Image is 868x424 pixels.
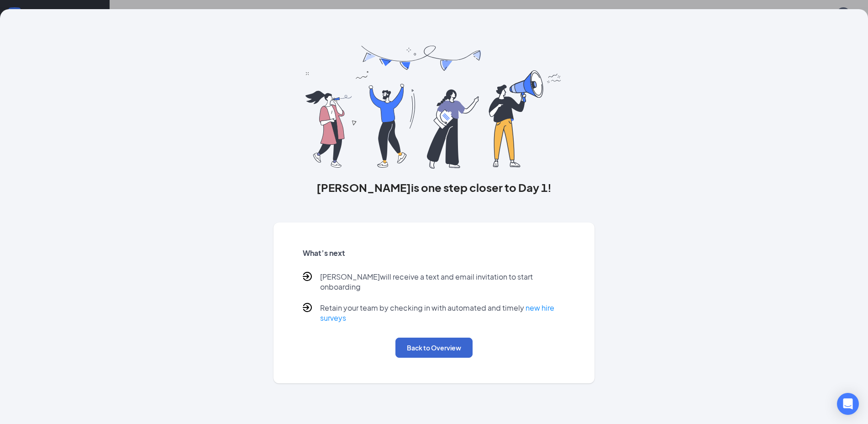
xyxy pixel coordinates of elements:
[274,180,595,195] h3: [PERSON_NAME] is one step closer to Day 1!
[303,248,566,258] h5: What’s next
[320,303,566,323] p: Retain your team by checking in with automated and timely
[837,393,859,415] div: Open Intercom Messenger
[395,338,473,358] button: Back to Overview
[320,303,554,323] a: new hire surveys
[305,46,563,169] img: you are all set
[320,272,566,292] p: [PERSON_NAME] will receive a text and email invitation to start onboarding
